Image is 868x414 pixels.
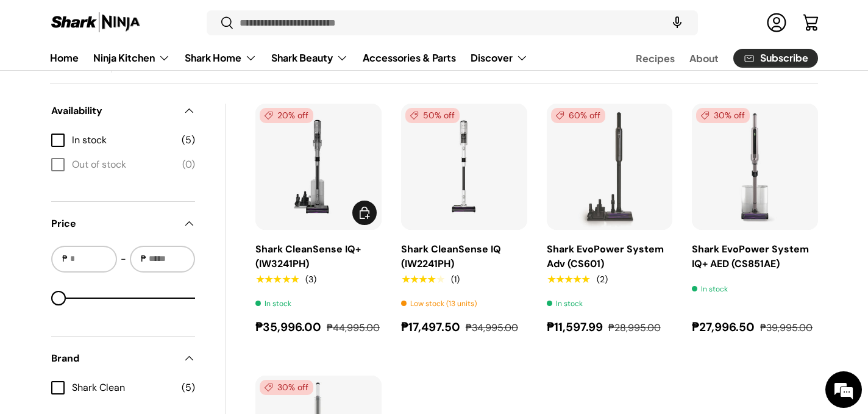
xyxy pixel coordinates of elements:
a: Shark EvoPower System Adv (CS601) [547,243,664,270]
a: Shark CleanSense IQ+ (IW3241PH) [255,104,382,230]
span: (0) [182,157,195,172]
a: Subscribe [733,49,818,68]
span: Out of stock [72,157,175,172]
summary: Price [51,202,195,246]
span: In stock [72,133,174,148]
summary: Brand [51,337,195,380]
img: shark-cleansense-auto-empty-dock-iw3241ae-full-view-sharkninja-philippines [255,104,382,230]
summary: Availability [51,89,195,133]
a: Shark EvoPower System IQ+ AED (CS851AE) [692,104,818,230]
a: Shark EvoPower System IQ+ AED (CS851AE) [692,243,809,270]
span: (5) [182,133,195,148]
a: Home [50,46,79,70]
span: ₱ [61,252,69,265]
span: 20% off [260,108,313,123]
span: Subscribe [760,54,808,63]
a: Shark CleanSense IQ (IW2241PH) [401,104,527,230]
nav: Primary [50,46,528,70]
img: shark-kion-iw2241-full-view-shark-ninja-philippines [401,104,527,230]
span: Availability [51,104,176,118]
span: (5) [182,380,195,395]
summary: Shark Beauty [264,46,355,70]
span: - [121,252,126,266]
nav: Secondary [607,46,818,70]
a: Recipes [636,46,675,70]
span: Shark Clean [72,380,174,395]
a: Shark CleanSense IQ (IW2241PH) [401,243,501,270]
span: Brand [51,351,176,366]
summary: Ninja Kitchen [86,46,177,70]
span: 60% off [551,108,605,123]
summary: Discover [463,46,535,70]
span: Price [51,216,176,231]
speech-search-button: Search by voice [658,10,697,37]
span: ₱ [140,252,148,265]
span: 30% off [260,380,313,395]
summary: Shark Home [177,46,264,70]
img: Shark Ninja Philippines [50,11,141,35]
a: Shark EvoPower System Adv (CS601) [547,104,673,230]
span: 50% off [405,108,460,123]
a: Accessories & Parts [363,46,456,70]
span: 30% off [696,108,750,123]
a: About [689,46,719,70]
a: Shark CleanSense IQ+ (IW3241PH) [255,243,361,270]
